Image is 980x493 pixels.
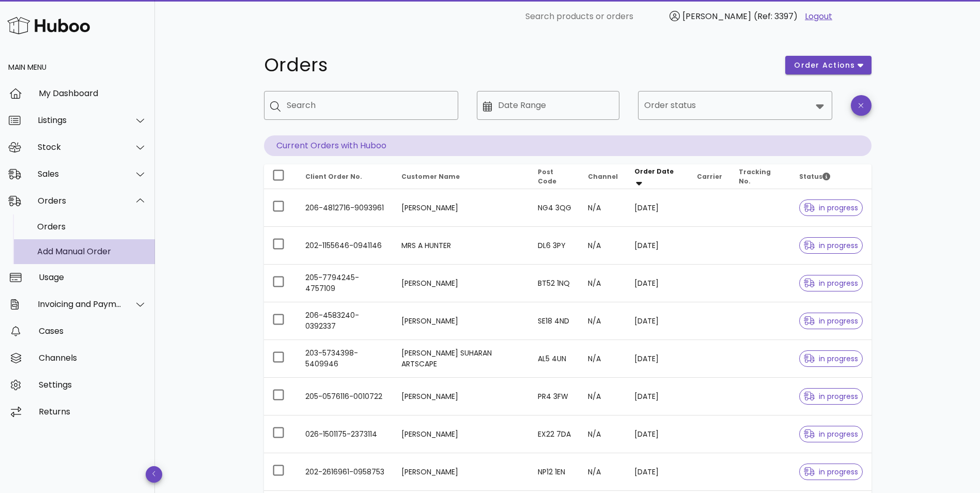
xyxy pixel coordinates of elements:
[634,167,674,176] span: Order Date
[588,172,618,181] span: Channel
[38,299,122,309] div: Invoicing and Payments
[626,415,688,453] td: [DATE]
[580,453,626,491] td: N/A
[38,169,122,179] div: Sales
[530,164,580,189] th: Post Code
[530,189,580,227] td: NG4 3QG
[804,355,859,362] span: in progress
[626,302,688,340] td: [DATE]
[538,167,556,186] span: Post Code
[393,378,530,415] td: [PERSON_NAME]
[580,227,626,265] td: N/A
[264,135,872,156] p: Current Orders with Huboo
[638,91,832,120] div: Order status
[530,265,580,302] td: BT52 1NQ
[730,164,791,189] th: Tracking No.
[39,272,147,282] div: Usage
[393,415,530,453] td: [PERSON_NAME]
[626,227,688,265] td: [DATE]
[626,453,688,491] td: [DATE]
[754,10,798,22] span: (Ref: 3397)
[804,393,859,400] span: in progress
[39,380,147,390] div: Settings
[626,265,688,302] td: [DATE]
[264,56,773,74] h1: Orders
[305,172,362,181] span: Client Order No.
[580,164,626,189] th: Channel
[626,340,688,378] td: [DATE]
[297,340,394,378] td: 203-5734398-5409946
[682,10,751,22] span: [PERSON_NAME]
[580,340,626,378] td: N/A
[401,172,460,181] span: Customer Name
[297,227,394,265] td: 202-1155646-0941146
[626,164,688,189] th: Order Date: Sorted descending. Activate to remove sorting.
[580,265,626,302] td: N/A
[530,415,580,453] td: EX22 7DA
[804,280,859,287] span: in progress
[393,189,530,227] td: [PERSON_NAME]
[38,115,122,125] div: Listings
[697,172,722,181] span: Carrier
[530,227,580,265] td: DL6 3PY
[580,415,626,453] td: N/A
[804,204,859,211] span: in progress
[791,164,872,189] th: Status
[804,430,859,438] span: in progress
[393,227,530,265] td: MRS A HUNTER
[530,302,580,340] td: SE18 4ND
[39,353,147,363] div: Channels
[393,302,530,340] td: [PERSON_NAME]
[739,167,771,186] span: Tracking No.
[580,302,626,340] td: N/A
[297,415,394,453] td: 026-1501175-2373114
[297,164,394,189] th: Client Order No.
[530,340,580,378] td: AL5 4UN
[297,378,394,415] td: 205-0576116-0010722
[297,189,394,227] td: 206-4812716-9093961
[805,10,832,23] a: Logout
[799,172,830,181] span: Status
[804,242,859,249] span: in progress
[39,326,147,336] div: Cases
[39,407,147,417] div: Returns
[530,378,580,415] td: PR4 3FW
[7,14,90,37] img: Huboo Logo
[530,453,580,491] td: NP12 1EN
[393,340,530,378] td: [PERSON_NAME] SUHARAN ARTSCAPE
[37,222,147,232] div: Orders
[804,468,859,475] span: in progress
[37,246,147,256] div: Add Manual Order
[785,56,871,74] button: order actions
[39,88,147,98] div: My Dashboard
[297,453,394,491] td: 202-2616961-0958753
[794,60,855,71] span: order actions
[580,189,626,227] td: N/A
[689,164,730,189] th: Carrier
[393,453,530,491] td: [PERSON_NAME]
[626,378,688,415] td: [DATE]
[38,142,122,152] div: Stock
[626,189,688,227] td: [DATE]
[38,196,122,206] div: Orders
[393,164,530,189] th: Customer Name
[393,265,530,302] td: [PERSON_NAME]
[297,265,394,302] td: 205-7794245-4757109
[580,378,626,415] td: N/A
[804,317,859,325] span: in progress
[297,302,394,340] td: 206-4583240-0392337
